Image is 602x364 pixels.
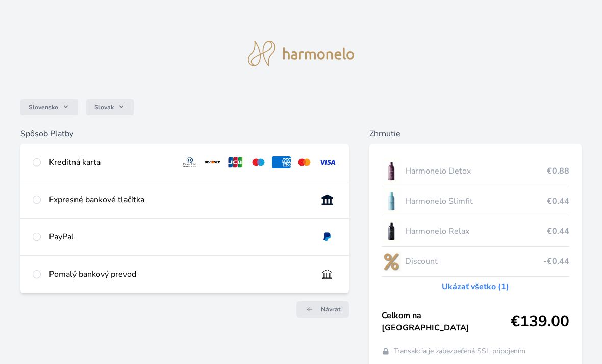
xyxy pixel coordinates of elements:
span: Slovensko [29,103,58,111]
span: €139.00 [511,312,569,331]
img: bankTransfer_IBAN.svg [318,268,337,280]
img: amex.svg [272,156,291,168]
img: diners.svg [181,156,199,168]
img: jcb.svg [226,156,245,168]
span: Harmonelo Slimfit [405,195,547,207]
button: Slovensko [20,99,78,115]
div: Pomalý bankový prevod [49,268,310,280]
span: €0.88 [547,165,569,177]
span: €0.44 [547,225,569,237]
img: discover.svg [203,156,222,168]
img: mc.svg [295,156,314,168]
div: Kreditná karta [49,156,172,168]
div: PayPal [49,231,310,243]
h6: Zhrnutie [369,128,582,140]
span: Discount [405,255,543,268]
img: logo.svg [248,41,354,66]
div: Expresné bankové tlačítka [49,193,310,206]
span: Transakcia je zabezpečená SSL pripojením [394,346,525,356]
img: DETOX_se_stinem_x-lo.jpg [382,158,401,184]
img: SLIMFIT_se_stinem_x-lo.jpg [382,188,401,214]
span: Návrat [321,305,341,313]
span: Harmonelo Detox [405,165,547,177]
span: Slovak [94,103,114,111]
img: visa.svg [318,156,337,168]
img: paypal.svg [318,231,337,243]
img: maestro.svg [249,156,268,168]
img: discount-lo.png [382,249,401,274]
span: €0.44 [547,195,569,207]
span: Celkom na [GEOGRAPHIC_DATA] [382,309,511,334]
img: CLEAN_RELAX_se_stinem_x-lo.jpg [382,219,401,244]
a: Ukázať všetko (1) [442,281,509,293]
a: Návrat [296,301,349,318]
span: -€0.44 [543,255,569,268]
h6: Spôsob Platby [20,128,349,140]
button: Slovak [86,99,134,115]
img: onlineBanking_SK.svg [318,193,337,206]
span: Harmonelo Relax [405,225,547,237]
